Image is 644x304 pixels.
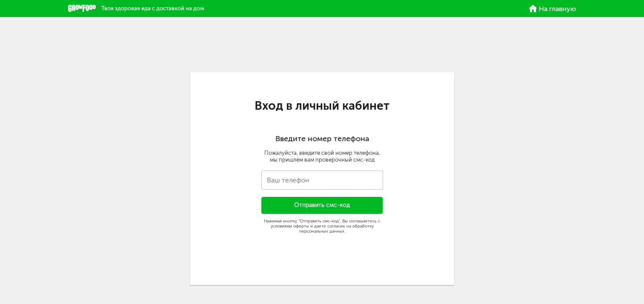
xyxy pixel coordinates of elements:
[190,134,454,144] h2: Введите номер телефона
[267,178,309,182] label: Ваш телефон
[101,5,204,11] span: Твоя здоровая еда с доставкой на дом
[261,197,383,214] button: Отправить смс-код
[190,150,454,163] div: Пожалуйста, введите свой номер телефона, мы пришлём вам проверочный смс-код
[529,5,576,12] a: На главную
[68,5,204,12] a: Твоя здоровая еда с доставкой на дом
[190,100,454,111] h1: Вход в личный кабинет
[539,6,576,12] span: На главную
[261,219,383,234] div: Нажимая кнопку "Отправить смс-код", Вы соглашаетесь с условиями оферты и даете согласие на обрабо...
